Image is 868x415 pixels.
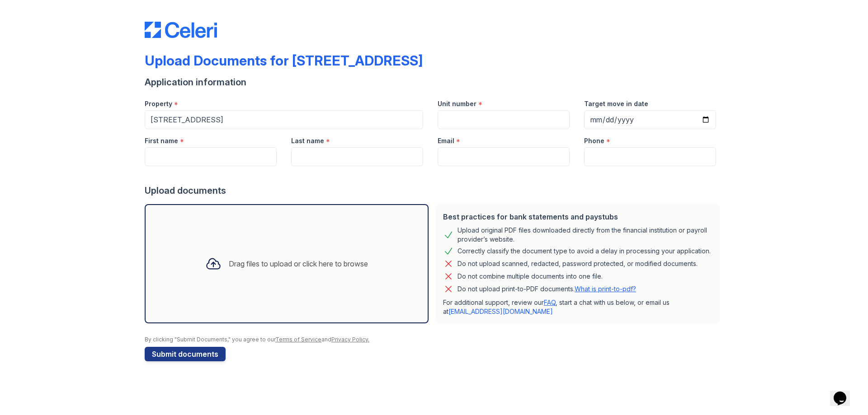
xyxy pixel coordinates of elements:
label: Unit number [438,99,476,108]
div: Correctly classify the document type to avoid a delay in processing your application. [458,246,711,256]
p: Do not upload print-to-PDF documents. [458,284,636,294]
a: FAQ [544,298,556,306]
div: Do not upload scanned, redacted, password protected, or modified documents. [458,258,698,269]
label: Email [438,136,454,145]
iframe: chat widget [830,379,859,406]
div: Drag files to upload or click here to browse [229,258,368,269]
img: CE_Logo_Blue-a8612792a0a2168367f1c8372b55b34899dd931a85d93a1a3d3e32e68fde9ad4.png [145,22,217,38]
div: By clicking "Submit Documents," you agree to our and [145,336,723,343]
div: Upload Documents for [STREET_ADDRESS] [145,52,423,69]
div: Best practices for bank statements and paystubs [443,211,712,222]
div: Upload original PDF files downloaded directly from the financial institution or payroll provider’... [458,226,712,244]
a: [EMAIL_ADDRESS][DOMAIN_NAME] [448,308,553,315]
label: Last name [291,136,324,145]
a: Terms of Service [275,336,321,343]
button: Submit documents [145,347,226,361]
a: Privacy Policy. [331,336,369,343]
label: Phone [584,136,604,145]
label: Target move in date [584,99,648,108]
div: Upload documents [145,184,723,197]
div: Application information [145,76,723,89]
p: For additional support, review our , start a chat with us below, or email us at [443,298,712,316]
div: Do not combine multiple documents into one file. [458,271,603,282]
label: First name [145,136,178,145]
a: What is print-to-pdf? [575,285,636,293]
label: Property [145,99,172,108]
